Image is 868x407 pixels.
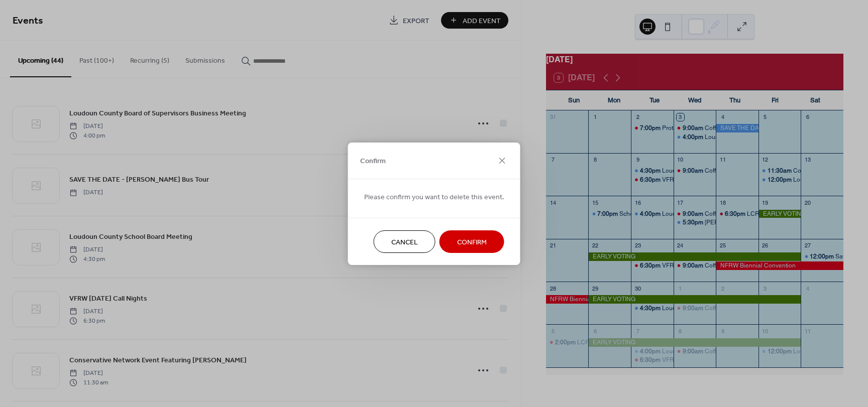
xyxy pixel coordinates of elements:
[364,192,504,202] span: Please confirm you want to delete this event.
[374,230,436,253] button: Cancel
[360,156,386,167] span: Confirm
[391,237,418,247] span: Cancel
[457,237,487,247] span: Confirm
[440,230,504,253] button: Confirm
